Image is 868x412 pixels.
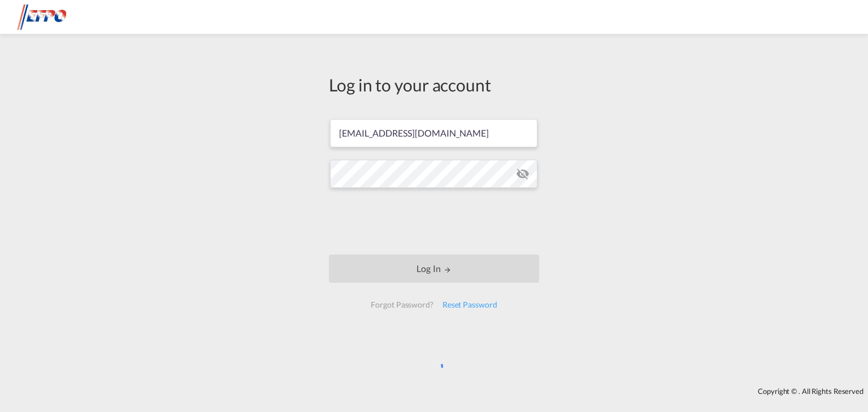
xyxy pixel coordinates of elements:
div: Reset Password [438,295,502,315]
button: LOGIN [329,255,539,283]
img: d38966e06f5511efa686cdb0e1f57a29.png [17,5,93,30]
div: Forgot Password? [366,295,437,315]
input: Enter email/phone number [330,119,537,147]
iframe: reCAPTCHA [348,199,520,243]
md-icon: icon-eye-off [516,167,530,181]
div: Log in to your account [329,73,539,97]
